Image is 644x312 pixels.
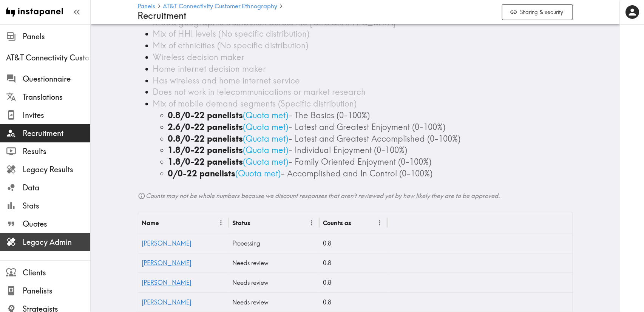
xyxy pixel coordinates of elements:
[142,219,159,227] div: Name
[138,3,156,10] a: Panels
[153,98,357,109] span: Mix of mobile demand segments (Specific distribution)
[153,17,396,28] span: Broad geographic distribution across the [GEOGRAPHIC_DATA]
[168,145,243,155] b: 1.8/0-22 panelists
[23,286,90,296] span: Panelists
[153,28,310,39] span: Mix of HHI levels (No specific distribution)
[23,92,90,102] span: Translations
[374,217,386,229] button: Menu
[289,110,370,120] span: - The Basics (0-100%)
[153,52,245,62] span: Wireless decision maker
[160,217,171,229] button: Sort
[142,279,192,286] a: [PERSON_NAME]
[153,40,309,51] span: Mix of ethnicities (No specific distribution)
[252,217,263,229] button: Sort
[23,267,90,278] span: Clients
[23,164,90,175] span: Legacy Results
[23,146,90,157] span: Results
[289,122,446,132] span: - Latest and Greatest Enjoyment (0-100%)
[236,168,281,179] span: ( Quota met )
[23,219,90,229] span: Quotes
[168,122,243,132] b: 2.6/0-22 panelists
[502,4,573,20] button: Sharing & security
[320,273,388,292] div: 0.8
[23,110,90,120] span: Invites
[229,273,320,292] div: Needs review
[142,239,192,247] a: [PERSON_NAME]
[320,233,388,253] div: 0.8
[215,217,227,229] button: Menu
[289,133,461,144] span: - Latest and Greatest Accomplished (0-100%)
[306,217,318,229] button: Menu
[168,133,243,144] b: 0.8/0-22 panelists
[138,10,496,21] h4: Recruitment
[243,122,289,132] span: ( Quota met )
[243,156,289,167] span: ( Quota met )
[23,201,90,211] span: Stats
[229,253,320,273] div: Needs review
[153,75,300,86] span: Has wireless and home internet service
[138,192,573,200] h6: Counts may not be whole numbers because we discount responses that aren't reviewed yet by how lik...
[153,63,266,74] span: Home internet decision maker
[23,237,90,247] span: Legacy Admin
[243,133,289,144] span: ( Quota met )
[281,168,433,179] span: - Accomplished and In Control (0-100%)
[320,292,388,312] div: 0.8
[289,145,408,155] span: - Individual Enjoyment (0-100%)
[352,217,364,229] button: Sort
[6,53,90,63] span: AT&T Connectivity Customer Ethnography
[243,110,289,120] span: ( Quota met )
[23,182,90,193] span: Data
[320,253,388,273] div: 0.8
[163,3,278,10] a: AT&T Connectivity Customer Ethnography
[168,168,236,179] b: 0/0-22 panelists
[168,110,243,120] b: 0.8/0-22 panelists
[142,298,192,306] a: [PERSON_NAME]
[23,74,90,84] span: Questionnaire
[142,259,192,267] a: [PERSON_NAME]
[289,156,432,167] span: - Family Oriented Enjoyment (0-100%)
[168,156,243,167] b: 1.8/0-22 panelists
[323,219,352,227] div: Counts as
[233,219,251,227] div: Status
[153,86,366,97] span: Does not work in telecommunications or market research
[229,233,320,253] div: Processing
[229,292,320,312] div: Needs review
[23,128,90,139] span: Recruitment
[23,31,90,42] span: Panels
[243,145,289,155] span: ( Quota met )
